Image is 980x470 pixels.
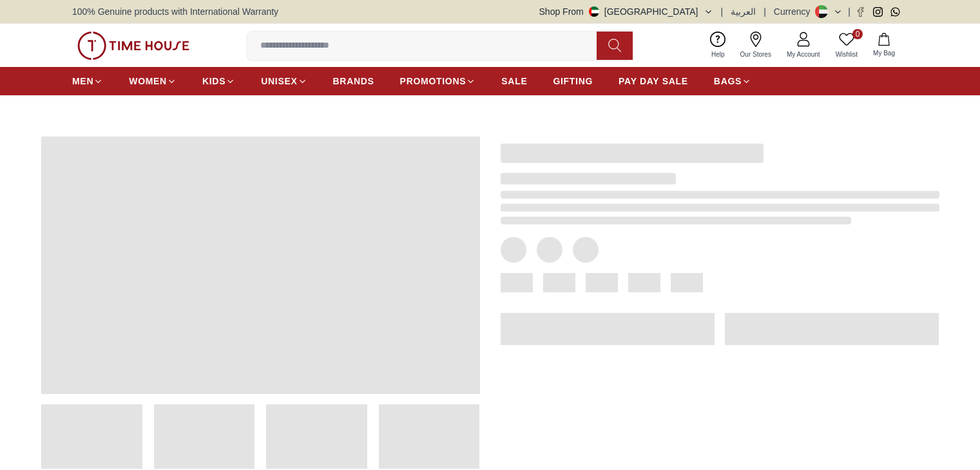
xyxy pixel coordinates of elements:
a: WOMEN [129,70,177,93]
a: PROMOTIONS [400,70,476,93]
span: UNISEX [261,75,297,88]
a: Our Stores [733,29,779,62]
span: 0 [852,29,863,39]
a: MEN [72,70,103,93]
a: UNISEX [261,70,307,93]
span: PROMOTIONS [400,75,466,88]
span: Wishlist [831,50,863,59]
span: KIDS [202,75,226,88]
a: KIDS [202,70,235,93]
span: BAGS [714,75,742,88]
a: Whatsapp [890,7,900,17]
a: Facebook [856,7,865,17]
span: | [764,5,766,18]
span: My Bag [868,48,900,58]
span: Help [706,50,730,59]
span: 100% Genuine products with International Warranty [72,5,278,18]
span: PAY DAY SALE [619,75,688,88]
span: Our Stores [735,50,776,59]
span: MEN [72,75,93,88]
span: WOMEN [129,75,167,88]
button: العربية [731,5,756,18]
span: BRANDS [333,75,374,88]
span: GIFTING [553,75,593,88]
a: 0Wishlist [828,29,865,62]
span: SALE [501,75,527,88]
img: ... [77,32,189,60]
a: Help [704,29,733,62]
a: GIFTING [553,70,593,93]
button: Shop From[GEOGRAPHIC_DATA] [539,5,713,18]
span: | [848,5,850,18]
a: PAY DAY SALE [619,70,688,93]
img: United Arab Emirates [589,6,599,17]
span: | [721,5,724,18]
a: BRANDS [333,70,374,93]
a: Instagram [873,7,883,17]
button: My Bag [865,30,903,61]
a: BAGS [714,70,751,93]
span: My Account [782,50,825,59]
a: SALE [501,70,527,93]
div: Currency [774,5,816,18]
